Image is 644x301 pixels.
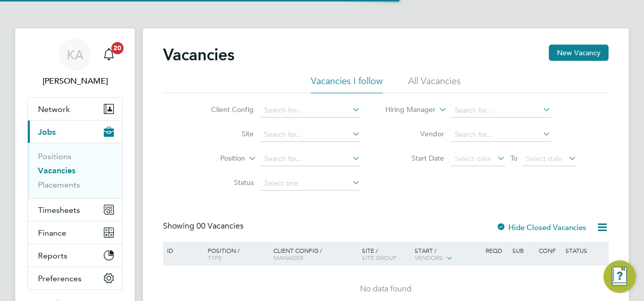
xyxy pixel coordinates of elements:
button: Timesheets [28,199,122,221]
span: Timesheets [38,205,80,215]
div: Position / [200,242,271,266]
label: Start Date [386,154,444,163]
div: No data found [165,284,607,294]
div: Reqd [483,242,509,259]
div: Jobs [28,143,122,198]
span: Finance [38,228,66,238]
input: Search for... [451,128,551,142]
input: Select one [261,176,360,191]
span: 00 Vacancies [196,221,244,231]
span: Select date [526,154,562,163]
span: Preferences [38,274,82,283]
button: Jobs [28,121,122,143]
span: Manager [273,253,303,261]
button: Network [28,98,122,120]
div: Conf [536,242,562,259]
label: Status [195,178,254,187]
button: Preferences [28,267,122,289]
div: Client Config / [271,242,359,266]
div: Site / [359,242,413,266]
span: Kerry Asawla [27,75,123,87]
button: New Vacancy [549,45,609,61]
input: Search for... [261,128,360,142]
div: ID [165,242,200,259]
li: All Vacancies [408,75,461,93]
a: Vacancies [38,166,75,175]
input: Search for... [261,103,360,118]
span: Reports [38,251,67,260]
input: Search for... [261,152,360,166]
label: Hide Closed Vacancies [496,222,586,232]
button: Reports [28,244,122,267]
div: Sub [510,242,536,259]
label: Hiring Manager [377,105,435,115]
button: Engage Resource Center [603,260,636,293]
a: Positions [38,152,71,161]
span: Select date [455,154,491,163]
span: Network [38,104,70,114]
button: Finance [28,221,122,244]
div: Status [563,242,607,259]
div: Showing [163,221,246,232]
label: Client Config [195,105,254,114]
li: Vacancies I follow [311,75,383,93]
span: To [507,152,520,165]
span: KA [67,48,84,61]
label: Position [187,154,245,164]
span: Vendors [415,253,443,261]
label: Vendor [386,129,444,138]
label: Site [195,129,254,138]
h2: Vacancies [163,45,234,65]
input: Search for... [451,103,551,118]
span: 20 [111,42,124,54]
a: 20 [99,39,119,71]
span: Jobs [38,127,56,137]
a: KA[PERSON_NAME] [27,39,123,87]
span: Type [208,253,222,261]
span: Site Group [362,253,396,261]
a: Placements [38,180,80,190]
div: Start / [412,242,483,267]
